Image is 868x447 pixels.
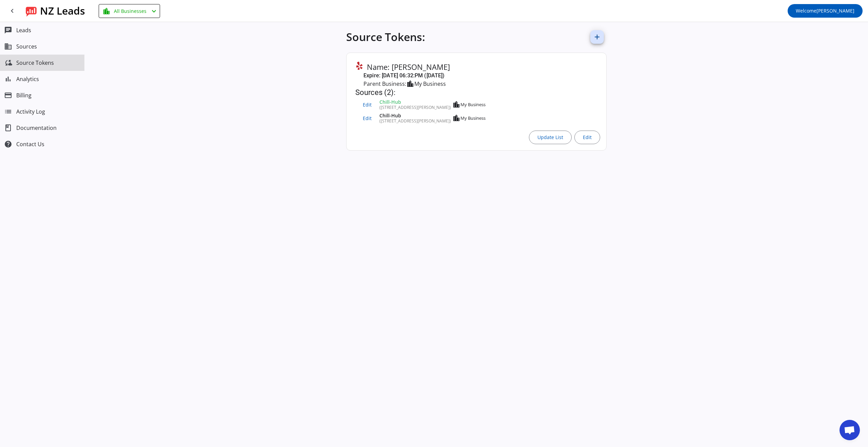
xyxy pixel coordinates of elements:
[8,7,16,15] mat-icon: chevron_left
[363,80,406,88] span: Parent Business:
[4,59,12,67] mat-icon: cloud_sync
[4,91,12,99] mat-icon: payment
[4,124,12,132] span: book
[452,114,460,122] mat-icon: location_city
[16,27,31,33] span: Leads
[452,100,460,109] mat-icon: location_city
[26,5,37,17] img: logo
[460,102,486,107] div: My Business
[4,26,12,34] mat-icon: chat
[379,105,451,110] div: ([STREET_ADDRESS][PERSON_NAME])
[16,60,54,66] span: Source Tokens
[16,76,39,82] span: Analytics
[16,109,45,115] span: Activity Log
[16,141,44,147] span: Contact Us
[40,6,85,16] div: NZ Leads
[346,31,425,43] h1: Source Tokens:
[583,135,592,140] span: Edit
[102,7,111,15] mat-icon: location_city
[414,80,446,88] div: My Business
[379,113,451,119] div: Chill-Hub
[4,108,12,116] mat-icon: list
[114,6,146,16] span: All Businesses
[796,7,816,14] span: Welcome
[4,140,12,148] mat-icon: help
[796,6,854,16] span: [PERSON_NAME]
[355,88,487,97] mat-card-title: Sources (2):
[4,42,12,51] mat-icon: business
[363,102,372,107] span: Edit
[355,72,487,80] mat-card-subtitle: Expire: [DATE] 06:32:PM ([DATE])
[574,131,600,144] button: Edit
[840,420,860,440] a: Open chat
[99,4,160,18] button: All Businesses
[16,43,37,50] span: Sources
[593,33,601,41] mat-icon: add
[367,62,450,72] span: Name: [PERSON_NAME]
[16,92,32,98] span: Billing
[529,131,572,144] button: Update List
[356,98,378,111] button: Edit
[16,125,57,131] span: Documentation
[379,100,451,105] div: Chill-Hub
[4,75,12,83] mat-icon: bar_chart
[406,80,414,88] mat-icon: location_city
[460,116,486,120] div: My Business
[150,7,158,15] mat-icon: chevron_left
[788,4,863,18] button: Welcome[PERSON_NAME]
[537,135,563,140] span: Update List
[363,116,372,120] span: Edit
[356,112,378,124] button: Edit
[379,119,451,123] div: ([STREET_ADDRESS][PERSON_NAME])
